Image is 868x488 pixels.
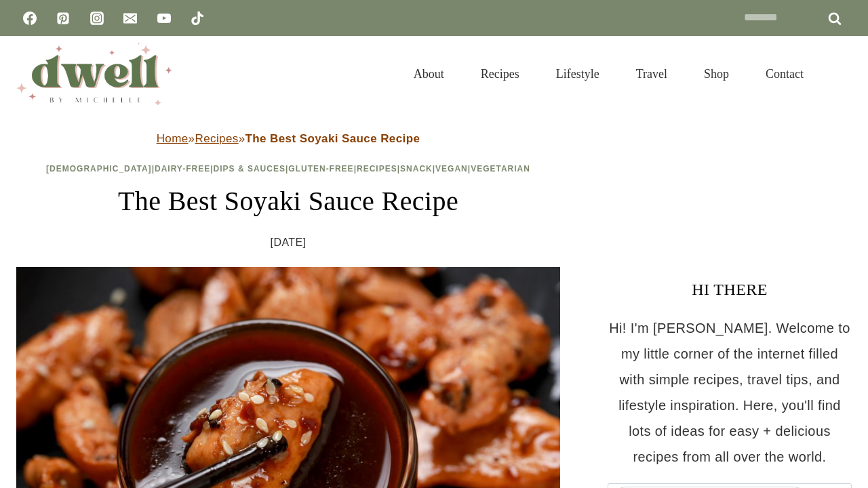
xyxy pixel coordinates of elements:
span: | | | | | | | [46,164,530,174]
a: Recipes [357,164,397,174]
a: Pinterest [50,5,77,32]
a: Dips & Sauces [214,164,285,174]
a: Contact [747,50,822,98]
strong: The Best Soyaki Sauce Recipe [245,132,420,145]
a: Snack [400,164,433,174]
a: Facebook [16,5,43,32]
button: View Search Form [829,62,852,85]
nav: Primary Navigation [395,50,822,98]
time: [DATE] [271,232,307,253]
a: Recipes [195,132,238,145]
h1: The Best Soyaki Sauce Recipe [16,181,560,222]
a: Home [157,132,189,145]
a: Email [117,5,144,32]
a: Shop [686,50,747,98]
a: Dairy-Free [155,164,210,174]
a: Instagram [83,5,111,32]
p: Hi! I'm [PERSON_NAME]. Welcome to my little corner of the internet filled with simple recipes, tr... [608,315,852,470]
span: » » [157,132,420,145]
a: YouTube [151,5,178,32]
a: [DEMOGRAPHIC_DATA] [46,164,152,174]
a: Lifestyle [538,50,618,98]
a: Gluten-Free [288,164,353,174]
a: Vegetarian [471,164,530,174]
a: TikTok [184,5,211,32]
a: Travel [618,50,686,98]
a: About [395,50,462,98]
a: Vegan [435,164,468,174]
h3: HI THERE [608,277,852,302]
img: DWELL by michelle [16,43,172,105]
a: Recipes [462,50,538,98]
